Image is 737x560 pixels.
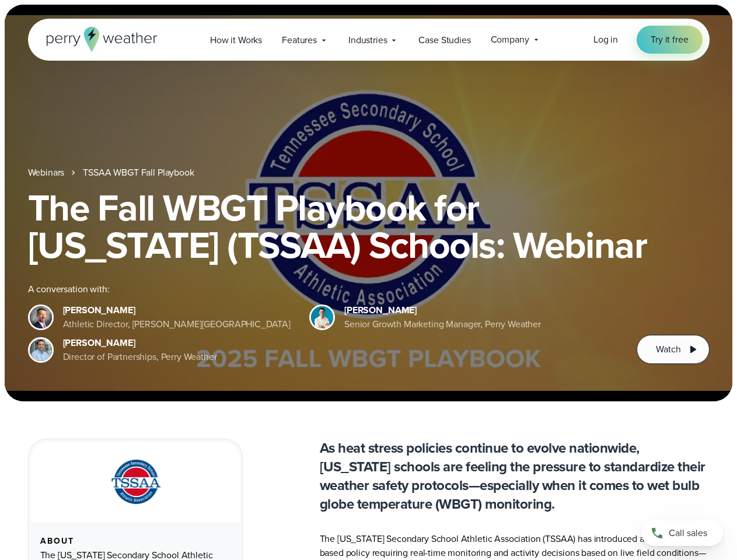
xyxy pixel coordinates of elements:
[408,28,480,52] a: Case Studies
[210,33,262,47] span: How it Works
[30,339,52,361] img: Jeff Wood
[63,350,217,364] div: Director of Partnerships, Perry Weather
[282,33,317,47] span: Features
[593,33,618,46] span: Log in
[348,33,387,47] span: Industries
[28,282,619,296] div: A conversation with:
[651,33,688,47] span: Try it free
[656,342,680,356] span: Watch
[669,526,707,540] span: Call sales
[28,189,710,264] h1: The Fall WBGT Playbook for [US_STATE] (TSSAA) Schools: Webinar
[418,33,470,47] span: Case Studies
[40,537,230,546] div: About
[83,166,194,180] a: TSSAA WBGT Fall Playbook
[28,166,65,180] a: Webinars
[637,26,702,54] a: Try it free
[96,456,174,509] img: TSSAA-Tennessee-Secondary-School-Athletic-Association.svg
[200,28,272,52] a: How it Works
[491,33,529,47] span: Company
[320,439,710,513] p: As heat stress policies continue to evolve nationwide, [US_STATE] schools are feeling the pressur...
[344,303,541,317] div: [PERSON_NAME]
[30,306,52,328] img: Brian Wyatt
[63,303,291,317] div: [PERSON_NAME]
[593,33,618,47] a: Log in
[641,520,723,546] a: Call sales
[344,317,541,331] div: Senior Growth Marketing Manager, Perry Weather
[28,166,710,180] nav: Breadcrumb
[311,306,333,328] img: Spencer Patton, Perry Weather
[63,336,217,350] div: [PERSON_NAME]
[63,317,291,331] div: Athletic Director, [PERSON_NAME][GEOGRAPHIC_DATA]
[637,335,709,364] button: Watch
